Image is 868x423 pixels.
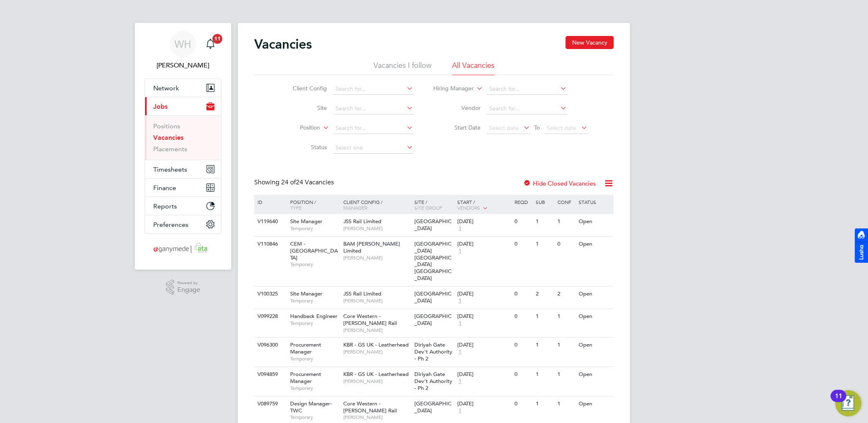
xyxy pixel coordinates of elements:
[577,286,613,302] div: Open
[566,36,614,49] button: New Vacancy
[512,396,534,412] div: 0
[457,313,510,320] div: [DATE]
[457,371,510,378] div: [DATE]
[455,195,512,215] div: Start /
[452,60,494,75] li: All Vacancies
[457,291,510,298] div: [DATE]
[577,214,613,229] div: Open
[290,225,339,232] span: Temporary
[343,378,411,385] span: [PERSON_NAME]
[281,178,334,186] span: 24 Vacancies
[290,414,339,421] span: Temporary
[280,104,327,112] label: Site
[255,195,284,209] div: ID
[202,31,219,57] a: 11
[457,248,463,255] span: 1
[145,179,221,197] button: Finance
[547,124,577,132] span: Select date
[290,341,321,355] span: Procurement Manager
[555,309,577,324] div: 1
[290,371,321,385] span: Procurement Manager
[145,160,221,178] button: Timesheets
[457,298,463,304] span: 1
[523,179,596,187] label: Hide Closed Vacancies
[343,414,411,421] span: [PERSON_NAME]
[281,178,296,186] span: 24 of
[284,195,341,215] div: Position /
[512,214,534,229] div: 0
[290,204,302,211] span: Type
[343,218,381,225] span: JSS Rail Limited
[153,84,179,92] span: Network
[255,338,284,353] div: V096300
[255,309,284,324] div: V099228
[555,214,577,229] div: 1
[374,60,432,75] li: Vacancies I follow
[145,242,221,255] a: Go to home page
[145,215,221,233] button: Preferences
[153,202,177,210] span: Reports
[415,371,453,392] span: Diriyah Gate Dev't Authority - Ph 2
[145,97,221,115] button: Jobs
[577,338,613,353] div: Open
[145,60,221,70] span: William Heath
[145,31,221,70] a: WH[PERSON_NAME]
[415,341,453,362] span: Diriyah Gate Dev't Authority - Ph 2
[555,237,577,252] div: 0
[343,298,411,304] span: [PERSON_NAME]
[135,23,231,270] nav: Main navigation
[512,338,534,353] div: 0
[555,367,577,382] div: 1
[153,145,187,153] a: Placements
[577,367,613,382] div: Open
[577,237,613,252] div: Open
[153,184,176,192] span: Finance
[255,367,284,382] div: V094859
[153,122,180,130] a: Positions
[555,396,577,412] div: 1
[457,225,463,232] span: 1
[534,338,555,353] div: 1
[457,218,510,225] div: [DATE]
[290,385,339,392] span: Temporary
[487,103,567,114] input: Search for...
[457,204,480,211] span: Vendors
[555,195,577,209] div: Conf
[151,242,215,255] img: ganymedesolutions-logo-retina.png
[415,204,443,211] span: Site Group
[254,36,312,52] h2: Vacancies
[457,349,463,356] span: 1
[512,237,534,252] div: 0
[153,221,188,228] span: Preferences
[333,103,414,114] input: Search for...
[457,378,463,385] span: 1
[577,309,613,324] div: Open
[166,280,201,295] a: Powered byEngage
[153,166,187,173] span: Timesheets
[490,124,519,132] span: Select date
[333,83,414,95] input: Search for...
[280,143,327,151] label: Status
[343,400,397,414] span: Core Western - [PERSON_NAME] Rail
[415,313,452,327] span: [GEOGRAPHIC_DATA]
[512,309,534,324] div: 0
[415,400,452,414] span: [GEOGRAPHIC_DATA]
[290,298,339,304] span: Temporary
[290,313,338,320] span: Handback Engineer
[290,290,322,297] span: Site Manager
[255,286,284,302] div: V100325
[290,400,332,414] span: Design Manager- TWC
[343,327,411,333] span: [PERSON_NAME]
[835,396,842,407] div: 11
[534,214,555,229] div: 1
[290,356,339,362] span: Temporary
[290,218,322,225] span: Site Manager
[457,241,510,248] div: [DATE]
[343,255,411,261] span: [PERSON_NAME]
[577,396,613,412] div: Open
[213,34,222,44] span: 11
[534,309,555,324] div: 1
[434,124,481,131] label: Start Date
[177,280,200,286] span: Powered by
[512,195,534,209] div: Reqd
